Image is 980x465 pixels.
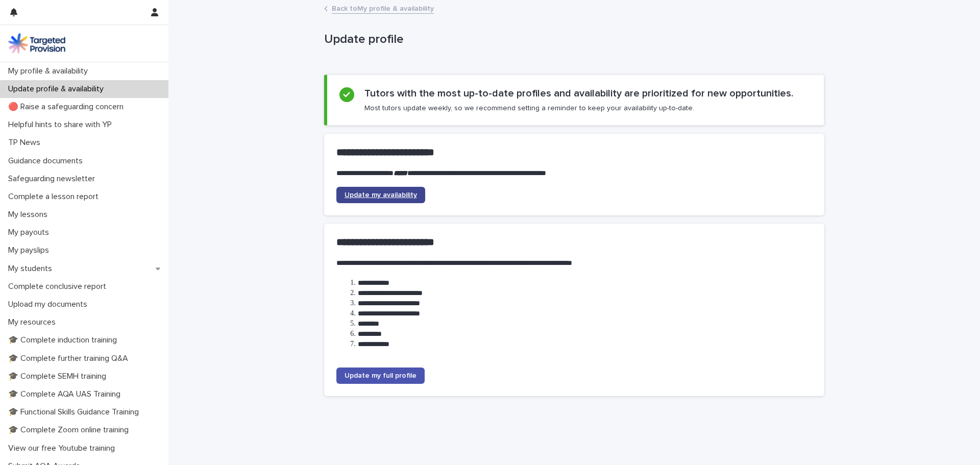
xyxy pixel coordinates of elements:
[4,156,91,166] p: Guidance documents
[4,210,56,219] p: My lessons
[4,300,95,309] p: Upload my documents
[4,84,112,94] p: Update profile & availability
[4,317,64,327] p: My resources
[336,368,425,384] a: Update my full profile
[345,372,416,379] span: Update my full profile
[4,138,48,148] p: TP News
[4,425,137,435] p: 🎓 Complete Zoom online training
[4,444,123,453] p: View our free Youtube training
[4,335,125,345] p: 🎓 Complete induction training
[8,33,65,54] img: M5nRWzHhSzIhMunXDL62
[324,32,820,47] p: Update profile
[4,389,129,399] p: 🎓 Complete AQA UAS Training
[4,246,57,255] p: My payslips
[4,102,132,112] p: 🔴 Raise a safeguarding concern
[4,264,60,274] p: My students
[4,354,136,363] p: 🎓 Complete further training Q&A
[345,191,417,199] span: Update my availability
[4,228,57,237] p: My payouts
[4,192,107,202] p: Complete a lesson report
[364,104,694,113] p: Most tutors update weekly, so we recommend setting a reminder to keep your availability up-to-date.
[332,2,434,14] a: Back toMy profile & availability
[4,66,96,76] p: My profile & availability
[364,87,793,100] h2: Tutors with the most up-to-date profiles and availability are prioritized for new opportunities.
[4,372,114,381] p: 🎓 Complete SEMH training
[4,282,114,291] p: Complete conclusive report
[4,174,103,184] p: Safeguarding newsletter
[336,187,425,203] a: Update my availability
[4,120,120,130] p: Helpful hints to share with YP
[4,407,147,417] p: 🎓 Functional Skills Guidance Training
